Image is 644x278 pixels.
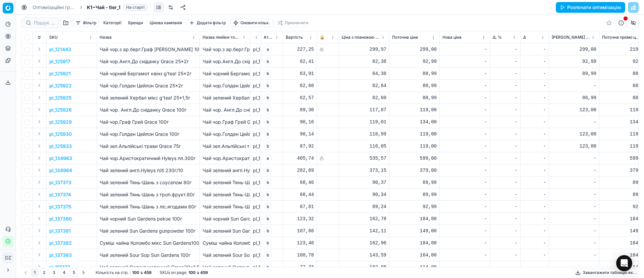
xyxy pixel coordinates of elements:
div: 92,99 [392,203,437,210]
div: 89,99 [392,191,437,198]
span: b [264,166,272,174]
div: pl_125929 [253,119,258,125]
span: b [264,106,272,114]
p: Чай чор.Аристократичний Hyleys пл.300г [100,155,197,162]
p: pl_125929 [49,119,72,125]
span: 🔒 [320,35,325,40]
button: pl_125925 [49,94,71,101]
div: - [523,131,546,137]
div: 62,57 [286,94,314,101]
div: Чай зелений Sun Gardens gunpowder 100г [203,228,247,234]
div: - [523,70,546,77]
button: 5 [70,269,78,277]
button: pl_137373 [49,179,71,186]
div: pl_134964 [253,167,258,174]
div: - [442,131,487,137]
button: pl_125933 [49,143,72,150]
button: Оновити кільк. [230,19,273,27]
div: 90,34 [342,191,386,198]
div: pl_125925 [253,94,258,101]
p: pl_137381 [49,228,71,234]
button: Expand [35,118,43,126]
button: pl_155177 [49,264,70,271]
span: b [264,203,272,211]
div: Чай чор.Голден Цейлон Grace 100г [203,131,247,137]
span: b [264,142,272,150]
div: Чай чор.Голден Цейлон Gracе 25*2г [203,82,247,89]
p: Чай зел.Альпійські трави Grace 75г [100,143,197,150]
span: K1~Чай - tier_1На старті [87,4,148,11]
p: Чай зелений Хербал мікс g’tea! 25*1,5г [100,94,197,101]
div: 87,92 [286,143,314,150]
button: DZ [3,252,13,263]
div: pl_125917 [253,58,258,65]
strong: 459 [200,270,208,275]
div: - [493,179,518,186]
button: Expand [35,57,43,65]
p: pl_134964 [49,167,72,174]
div: - [493,215,518,222]
div: - [442,228,487,234]
p: pl_121443 [49,46,71,53]
button: pl_134963 [49,155,72,162]
div: 299,00 [392,46,437,53]
div: - [523,82,546,89]
button: Expand [35,190,43,198]
div: - [523,203,546,210]
span: b [264,70,272,78]
div: 89,30 [286,107,314,113]
div: - [493,155,518,162]
button: Expand all [35,33,43,41]
div: - [523,228,546,234]
div: 535,57 [342,155,386,162]
span: Δ, % [493,35,502,40]
div: - [493,131,518,137]
span: b [264,239,272,247]
div: 118,99 [342,131,386,137]
div: 116,05 [342,143,386,150]
div: 88,99 [392,70,437,77]
button: pl_125926 [49,107,72,113]
button: 1 [31,269,39,277]
strong: 100 [132,270,139,275]
div: 379,00 [392,167,437,174]
p: Чай чор.Англ.До сніданку Grace 25*2г [100,58,197,65]
button: 3 [50,269,58,277]
div: 82,38 [342,58,386,65]
div: - [442,94,487,101]
span: DZ [3,253,13,263]
div: pl_137380 [253,215,258,222]
div: - [552,167,596,174]
span: Поточна ціна [392,35,418,40]
p: pl_137383 [49,252,72,259]
button: Expand [35,106,43,114]
div: - [493,94,518,101]
span: На старті [123,4,148,11]
div: - [552,215,596,222]
div: 67,61 [286,203,314,210]
strong: 100 [189,270,196,275]
div: 142,11 [342,228,386,234]
div: 123,46 [286,240,314,246]
button: Призначити [274,19,311,27]
span: Назва лінійки товарів [203,35,240,40]
button: Expand [35,142,43,150]
div: 62,41 [286,58,314,65]
div: 92,99 [552,58,596,65]
div: 88,99 [392,94,437,101]
span: b [264,178,272,187]
div: 123,00 [552,107,596,113]
div: 117,87 [342,107,386,113]
button: pl_125917 [49,58,70,65]
span: b [264,227,272,235]
button: Бренди [125,19,146,27]
div: Open Intercom Messenger [616,255,632,271]
div: - [523,191,546,198]
div: - [552,203,596,210]
div: Чай чор. Англ.До сніданку Grace 100г [203,107,247,113]
div: - [552,119,596,125]
div: - [523,107,546,113]
div: 373,15 [342,167,386,174]
p: Чай чор.Граф Грей Grace 100г [100,119,197,125]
